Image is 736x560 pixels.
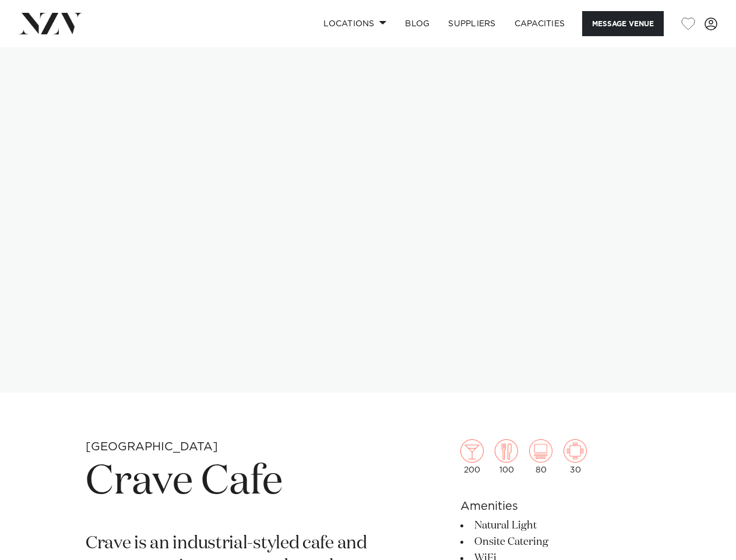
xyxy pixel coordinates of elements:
li: Onsite Catering [460,534,650,550]
img: nzv-logo.png [19,13,82,34]
img: theatre.png [529,439,552,463]
img: meeting.png [564,439,587,463]
small: [GEOGRAPHIC_DATA] [86,441,218,453]
h1: Crave Cafe [86,456,378,509]
a: Capacities [505,11,575,36]
button: Message Venue [582,11,664,36]
div: 200 [460,439,484,474]
div: 30 [564,439,587,474]
h6: Amenities [460,498,650,515]
a: SUPPLIERS [439,11,505,36]
a: Locations [314,11,396,36]
img: dining.png [495,439,518,463]
a: BLOG [396,11,439,36]
img: cocktail.png [460,439,484,463]
div: 80 [529,439,552,474]
li: Natural Light [460,517,650,534]
div: 100 [495,439,518,474]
